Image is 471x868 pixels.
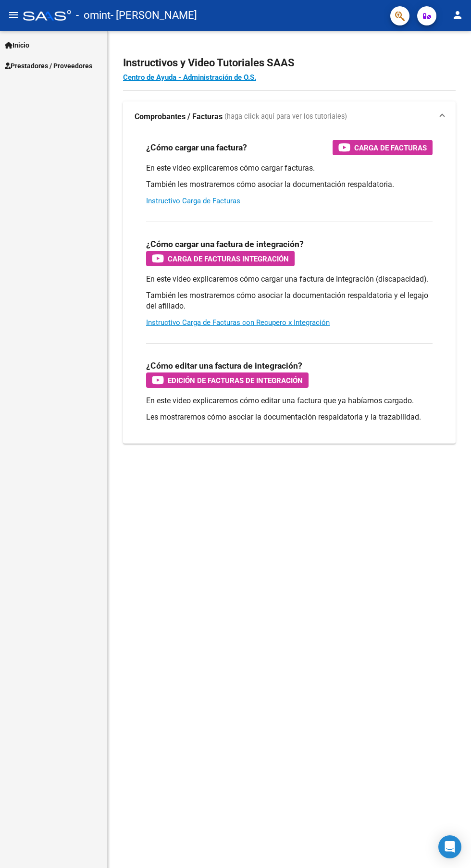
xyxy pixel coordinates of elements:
[123,73,256,82] a: Centro de Ayuda - Administración de O.S.
[168,253,289,265] span: Carga de Facturas Integración
[146,237,304,251] h3: ¿Cómo cargar una factura de integración?
[146,372,309,388] button: Edición de Facturas de integración
[123,54,456,72] h2: Instructivos y Video Tutoriales SAAS
[438,835,461,858] div: Open Intercom Messenger
[146,141,247,154] h3: ¿Cómo cargar una factura?
[146,251,295,266] button: Carga de Facturas Integración
[146,197,240,205] a: Instructivo Carga de Facturas
[123,132,456,444] div: Comprobantes / Facturas (haga click aquí para ver los tutoriales)
[146,318,330,327] a: Instructivo Carga de Facturas con Recupero x Integración
[146,290,433,311] p: También les mostraremos cómo asociar la documentación respaldatoria y el legajo del afiliado.
[111,5,197,26] span: - [PERSON_NAME]
[123,101,456,132] mat-expansion-panel-header: Comprobantes / Facturas (haga click aquí para ver los tutoriales)
[146,359,302,372] h3: ¿Cómo editar una factura de integración?
[146,179,433,190] p: También les mostraremos cómo asociar la documentación respaldatoria.
[5,40,29,50] span: Inicio
[452,9,463,21] mat-icon: person
[146,396,433,406] p: En este video explicaremos cómo editar una factura que ya habíamos cargado.
[168,374,303,386] span: Edición de Facturas de integración
[354,142,427,154] span: Carga de Facturas
[8,9,19,21] mat-icon: menu
[146,412,433,422] p: Les mostraremos cómo asociar la documentación respaldatoria y la trazabilidad.
[224,112,347,122] span: (haga click aquí para ver los tutoriales)
[135,112,223,122] strong: Comprobantes / Facturas
[76,5,111,26] span: - omint
[146,274,433,285] p: En este video explicaremos cómo cargar una factura de integración (discapacidad).
[5,61,92,71] span: Prestadores / Proveedores
[333,140,433,155] button: Carga de Facturas
[146,163,433,174] p: En este video explicaremos cómo cargar facturas.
